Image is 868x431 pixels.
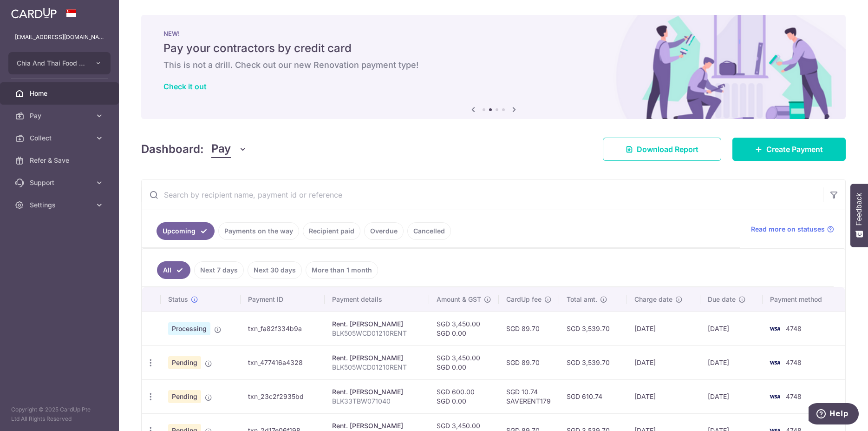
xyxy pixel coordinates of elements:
td: txn_23c2f2935bd [241,379,325,413]
td: SGD 3,450.00 SGD 0.00 [429,345,499,379]
td: SGD 3,450.00 SGD 0.00 [429,312,499,345]
a: Payments on the way [218,222,299,240]
span: Due date [708,295,736,304]
td: txn_fa82f334b9a [241,312,325,345]
span: Pending [168,390,201,403]
span: Processing [168,322,210,335]
th: Payment method [763,287,845,312]
td: [DATE] [700,312,762,345]
span: Read more on statuses [751,225,825,234]
span: Total amt. [567,295,597,304]
span: Download Report [637,144,698,155]
div: Rent. [PERSON_NAME] [332,387,422,397]
img: Bank Card [765,391,784,402]
span: Refer & Save [30,156,91,165]
span: Create Payment [766,144,823,155]
td: SGD 89.70 [499,345,559,379]
h5: Pay your contractors by credit card [163,41,823,56]
a: Next 7 days [194,261,244,279]
p: NEW! [163,30,823,37]
td: [DATE] [700,379,762,413]
a: Overdue [364,222,404,240]
td: [DATE] [627,345,701,379]
span: Pay [30,111,91,120]
a: Create Payment [732,138,846,161]
a: Read more on statuses [751,225,834,234]
p: BLK505WCD01210RENT [332,363,422,372]
td: SGD 3,539.70 [559,312,627,345]
span: 4748 [786,358,802,366]
button: Feedback - Show survey [850,184,868,247]
img: Bank Card [765,323,784,334]
iframe: Opens a widget where you can find more information [809,403,859,426]
td: SGD 10.74 SAVERENT179 [499,379,559,413]
td: [DATE] [700,345,762,379]
div: Rent. [PERSON_NAME] [332,319,422,329]
span: CardUp fee [506,295,542,304]
a: Recipient paid [303,222,360,240]
p: BLK505WCD01210RENT [332,329,422,338]
div: Rent. [PERSON_NAME] [332,353,422,363]
span: Feedback [855,193,863,225]
span: Chia And Thai Food Supplies Pte Ltd [17,59,85,68]
h6: This is not a drill. Check out our new Renovation payment type! [163,60,823,71]
button: Pay [211,140,247,158]
td: SGD 89.70 [499,312,559,345]
span: Pay [211,140,231,158]
td: [DATE] [627,379,701,413]
button: Chia And Thai Food Supplies Pte Ltd [8,52,111,74]
a: Cancelled [407,222,451,240]
td: SGD 600.00 SGD 0.00 [429,379,499,413]
th: Payment details [325,287,429,312]
img: Bank Card [765,357,784,368]
span: 4748 [786,392,802,400]
td: txn_477416a4328 [241,345,325,379]
p: BLK33TBW071040 [332,397,422,406]
a: Check it out [163,82,207,91]
img: Renovation banner [141,15,846,119]
span: Settings [30,200,91,210]
span: Status [168,295,188,304]
a: Download Report [603,138,721,161]
span: 4748 [786,325,802,332]
a: Next 30 days [248,261,302,279]
th: Payment ID [241,287,325,312]
a: Upcoming [157,222,215,240]
span: Home [30,89,91,98]
img: CardUp [11,7,57,19]
input: Search by recipient name, payment id or reference [142,180,823,210]
span: Pending [168,356,201,369]
span: Collect [30,133,91,143]
td: [DATE] [627,312,701,345]
a: All [157,261,190,279]
div: Rent. [PERSON_NAME] [332,421,422,431]
td: SGD 610.74 [559,379,627,413]
td: SGD 3,539.70 [559,345,627,379]
span: Charge date [634,295,672,304]
p: [EMAIL_ADDRESS][DOMAIN_NAME] [15,33,104,42]
span: Support [30,178,91,187]
span: Amount & GST [437,295,481,304]
h4: Dashboard: [141,141,204,158]
a: More than 1 month [306,261,378,279]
